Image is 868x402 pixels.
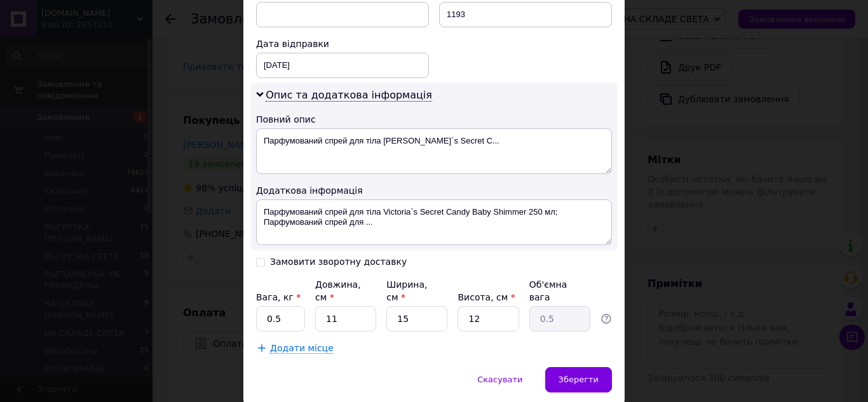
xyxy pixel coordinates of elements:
span: Скасувати [477,375,522,384]
textarea: Парфумований спрей для тіла Victoria`s Secret Candy Baby Shimmer 250 мл; Парфумований спрей для ... [256,199,612,245]
span: Зберегти [559,375,599,384]
textarea: Парфумований спрей для тіла [PERSON_NAME]`s Secret C... [256,128,612,174]
span: Додати місце [270,343,334,354]
span: Опис та додаткова інформація [266,89,432,102]
div: Об'ємна вага [529,278,590,304]
label: Ширина, см [386,279,427,302]
label: Довжина, см [315,279,361,302]
div: Дата відправки [256,37,429,50]
label: Висота, см [458,292,515,302]
label: Вага, кг [256,292,301,302]
div: Замовити зворотну доставку [270,257,407,267]
div: Додаткова інформація [256,184,612,197]
div: Повний опис [256,113,612,126]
